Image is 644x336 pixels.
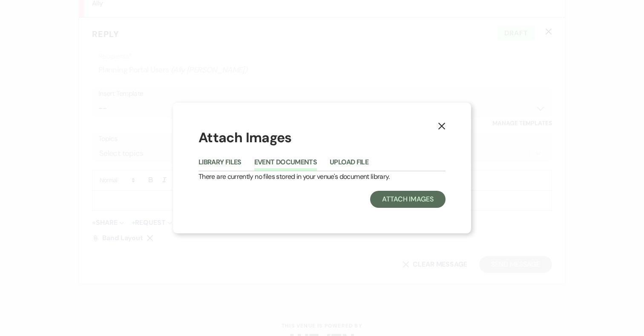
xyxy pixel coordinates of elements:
[198,159,241,171] button: Library Files
[198,171,446,182] p: There are currently no files stored in your venue's document library.
[198,128,446,147] h1: Attach Images
[330,159,368,171] button: Upload File
[370,191,446,208] button: Attach Images
[254,159,317,171] button: Event Documents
